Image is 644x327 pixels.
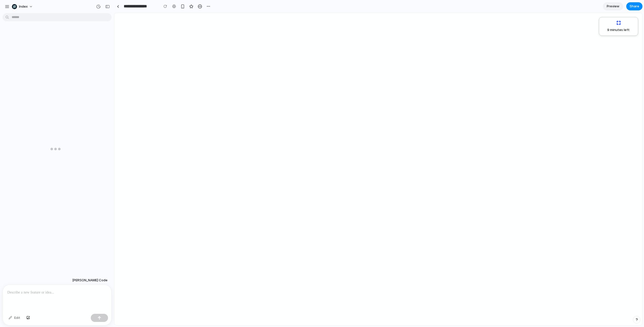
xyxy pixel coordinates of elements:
span: Index [19,4,28,9]
span: [PERSON_NAME] Code [72,278,108,283]
button: Index [10,3,35,11]
a: Preview [603,2,623,10]
span: Preview [607,4,619,9]
button: Share [626,2,642,10]
span: Share [630,4,639,9]
span: 9 minutes left [603,27,630,32]
button: [PERSON_NAME] Code [71,276,109,285]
